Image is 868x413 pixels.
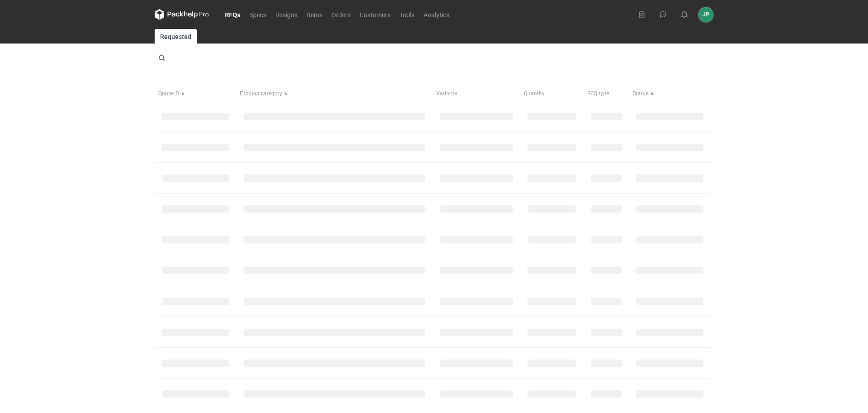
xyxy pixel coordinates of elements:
[220,9,245,20] a: RFQs
[698,7,713,22] div: Justyna Powała
[524,90,545,97] span: Quantity
[240,90,282,97] span: Product category
[271,9,302,20] a: Designs
[158,90,179,97] span: Quote ID
[395,9,419,20] a: Tools
[355,9,395,20] a: Customers
[698,7,713,22] button: JP
[236,86,433,101] button: Product category
[155,29,197,44] a: Requested
[419,9,454,20] a: Analytics
[633,90,649,97] span: Status
[155,86,236,101] button: Quote ID
[245,9,271,20] a: Specs
[327,9,355,20] a: Orders
[155,9,209,20] svg: Packhelp Pro
[436,90,457,97] span: Variants
[587,90,609,97] span: RFQ type
[302,9,327,20] a: Items
[629,86,711,101] button: Status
